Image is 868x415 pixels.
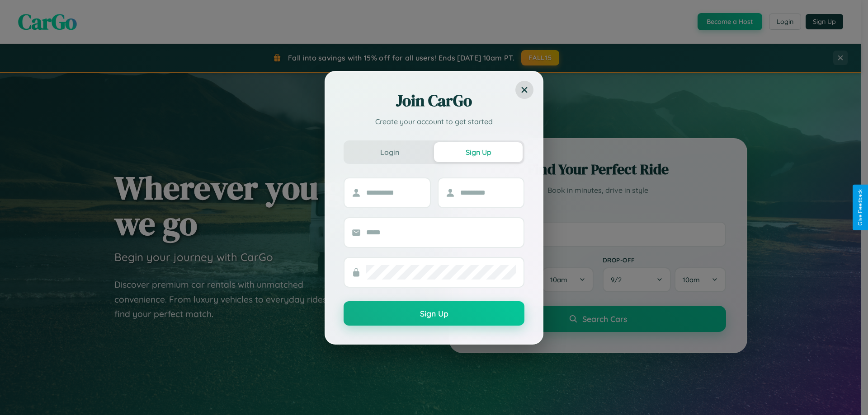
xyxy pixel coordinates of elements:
div: Give Feedback [857,189,863,226]
button: Sign Up [344,301,524,326]
h2: Join CarGo [344,90,524,112]
button: Sign Up [434,142,523,162]
p: Create your account to get started [344,116,524,127]
button: Login [345,142,434,162]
